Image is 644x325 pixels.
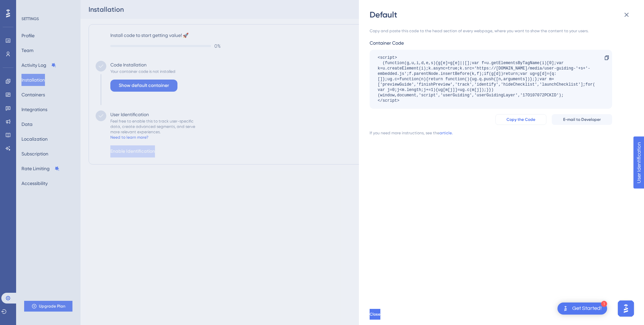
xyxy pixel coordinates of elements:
[561,305,570,313] img: launcher-image-alternative-text
[370,309,380,320] button: Close
[370,312,380,317] span: Close
[495,114,546,125] button: Copy the Code
[370,130,439,136] div: If you need more instructions, see the
[557,303,607,315] div: Open Get Started! checklist, remaining modules: 1
[439,130,453,136] a: article.
[616,298,636,319] iframe: UserGuiding AI Assistant Launcher
[572,305,602,312] div: Get Started!
[563,117,601,122] span: E-mail to Developer
[370,9,635,20] div: Default
[5,2,47,10] span: User Identification
[378,55,597,103] div: <script> (function(g,u,i,d,e,s){g[e]=g[e]||[];var f=u.getElementsByTagName(i)[0];var k=u.createEl...
[370,39,612,47] div: Container Code
[370,28,612,34] div: Copy and paste this code to the head section of every webpage, where you want to show the content...
[506,117,535,122] span: Copy the Code
[601,301,607,307] div: 1
[552,114,612,125] button: E-mail to Developer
